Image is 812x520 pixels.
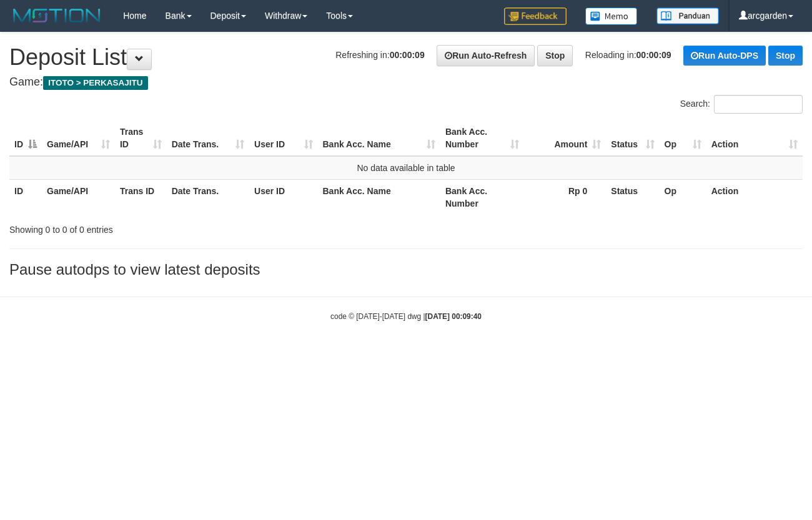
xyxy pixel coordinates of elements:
th: Trans ID: activate to sort column ascending [115,120,167,156]
th: Op [660,179,706,215]
th: Trans ID [115,179,167,215]
h4: Game: [9,76,803,89]
label: Search: [680,95,803,114]
th: Op: activate to sort column ascending [660,120,706,156]
input: Search: [714,95,803,114]
strong: 00:00:09 [390,50,425,60]
strong: 00:00:09 [636,50,671,60]
th: Bank Acc. Name: activate to sort column ascending [318,120,440,156]
img: panduan.png [656,7,719,24]
a: Stop [537,45,573,66]
th: Date Trans. [167,179,249,215]
h3: Pause autodps to view latest deposits [9,262,803,278]
th: Date Trans.: activate to sort column ascending [167,120,249,156]
strong: [DATE] 00:09:40 [425,312,482,321]
a: Run Auto-DPS [683,46,766,66]
th: Action: activate to sort column ascending [706,120,803,156]
th: Rp 0 [524,179,606,215]
a: Stop [768,46,803,66]
small: code © [DATE]-[DATE] dwg | [330,312,482,321]
th: User ID: activate to sort column ascending [249,120,317,156]
th: ID: activate to sort column descending [9,120,42,156]
img: Button%20Memo.svg [585,7,638,25]
th: Game/API [42,179,115,215]
th: Bank Acc. Number [440,179,524,215]
th: ID [9,179,42,215]
span: Refreshing in: [335,50,424,60]
img: Feedback.jpg [504,7,567,25]
th: Bank Acc. Name [318,179,440,215]
a: Run Auto-Refresh [437,45,535,66]
h1: Deposit List [9,45,803,70]
th: Status: activate to sort column ascending [606,120,659,156]
th: Status [606,179,659,215]
th: Action [706,179,803,215]
td: No data available in table [9,156,803,180]
div: Showing 0 to 0 of 0 entries [9,218,329,236]
span: ITOTO > PERKASAJITU [43,76,148,90]
th: User ID [249,179,317,215]
th: Bank Acc. Number: activate to sort column ascending [440,120,524,156]
img: MOTION_logo.png [9,6,104,25]
th: Amount: activate to sort column ascending [524,120,606,156]
span: Reloading in: [585,50,671,60]
th: Game/API: activate to sort column ascending [42,120,115,156]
